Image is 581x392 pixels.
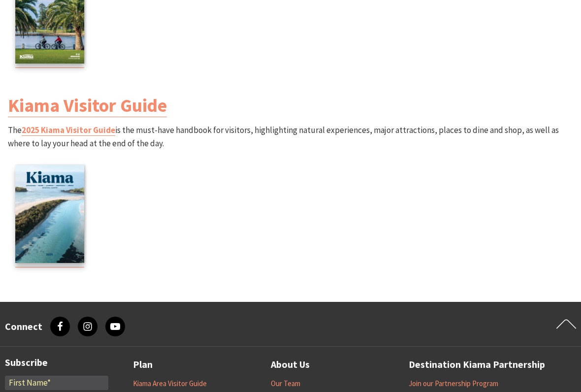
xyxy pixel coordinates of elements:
[5,357,108,368] h3: Subscribe
[22,125,115,136] a: 2025 Kiama Visitor Guide
[133,357,153,373] a: Plan
[8,94,167,117] a: Kiama Visitor Guide
[5,321,42,332] h3: Connect
[409,379,498,389] a: Join our Partnership Program
[15,165,84,267] a: 2025 Kiama Visitor Guide
[15,165,84,263] img: 2025 Kiama Visitor Guide
[409,357,545,373] a: Destination Kiama Partnership
[8,124,573,275] p: The is the must-have handbook for visitors, highlighting natural experiences, major attractions, ...
[5,376,108,391] input: First Name*
[271,379,300,389] a: Our Team
[271,357,310,373] a: About Us
[133,379,207,389] a: Kiama Area Visitor Guide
